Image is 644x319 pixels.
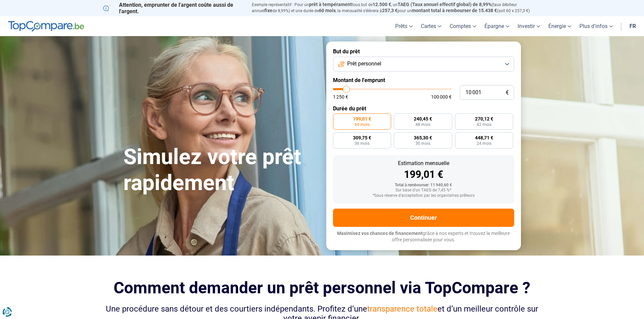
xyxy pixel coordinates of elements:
span: TAEG (Taux annuel effectif global) de 8,99% [398,2,492,7]
span: 30 mois [415,141,430,145]
a: Épargne [480,16,514,36]
span: 100 000 € [431,95,452,99]
button: Prêt personnel [333,57,514,72]
div: Sur base d'un TAEG de 7,45 %* [338,188,509,193]
a: Comptes [446,16,480,36]
p: grâce à nos experts et trouvez la meilleure offre personnalisée pour vous. [333,230,514,243]
p: Attention, emprunter de l'argent coûte aussi de l'argent. [103,2,244,15]
span: 240,45 € [414,116,432,121]
span: 42 mois [477,123,492,127]
a: Énergie [544,16,575,36]
span: 60 mois [319,8,336,13]
div: 199,01 € [338,169,509,180]
label: But du prêt [333,48,514,55]
button: Continuer [333,209,514,227]
div: *Sous réserve d'acceptation par les organismes prêteurs [338,193,509,198]
span: 24 mois [477,141,492,145]
span: fixe [264,8,272,13]
a: Investir [514,16,544,36]
span: 199,01 € [353,116,371,121]
span: 12.500 € [373,2,391,7]
span: 1 250 € [333,95,348,99]
h2: Comment demander un prêt personnel via TopCompare ? [103,278,541,297]
div: Total à rembourser: 11 940,60 € [338,183,509,188]
span: 270,12 € [475,116,493,121]
span: 60 mois [355,123,369,127]
span: prêt à tempérament [309,2,352,7]
a: Plus d'infos [575,16,617,36]
a: fr [625,16,640,36]
label: Montant de l'emprunt [333,77,514,83]
label: Durée du prêt [333,105,514,112]
div: Estimation mensuelle [338,161,509,166]
span: 36 mois [355,141,369,145]
span: 365,30 € [414,135,432,140]
a: Cartes [417,16,446,36]
p: Exemple représentatif : Pour un tous but de , un (taux débiteur annuel de 8,99%) et une durée de ... [252,2,541,14]
span: 48 mois [415,123,430,127]
span: montant total à rembourser de 15.438 € [412,8,497,13]
span: 309,75 € [353,135,371,140]
span: transparence totale [367,304,437,314]
img: TopCompare [8,21,84,32]
span: € [506,90,509,96]
span: Prêt personnel [347,60,381,68]
span: 448,71 € [475,135,493,140]
h1: Simulez votre prêt rapidement [123,144,318,196]
span: 257,3 € [382,8,398,13]
span: Maximisez vos chances de financement [337,231,423,236]
a: Prêts [391,16,417,36]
